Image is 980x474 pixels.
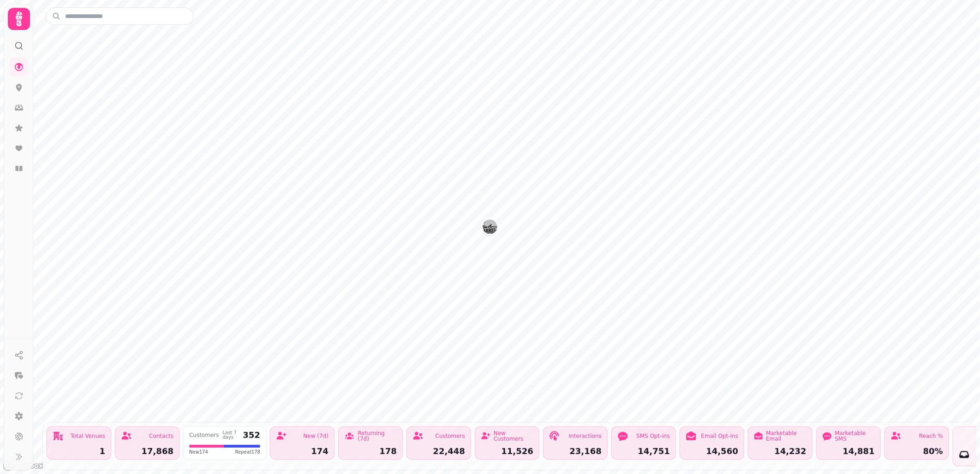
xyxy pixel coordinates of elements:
[890,447,943,456] div: 80%
[121,447,173,456] div: 17,868
[569,433,602,439] div: Interactions
[636,433,670,439] div: SMS Opt-ins
[483,219,497,237] div: Map marker
[223,431,239,440] div: Last 7 days
[3,461,43,471] a: Mapbox logo
[701,433,738,439] div: Email Opt-ins
[243,431,260,439] div: 352
[189,432,219,438] div: Customers
[686,447,738,456] div: 14,560
[481,447,533,456] div: 11,526
[617,447,670,456] div: 14,751
[149,433,173,439] div: Contacts
[822,447,875,456] div: 14,881
[53,447,105,456] div: 1
[412,447,465,456] div: 22,448
[754,447,807,456] div: 14,232
[919,433,943,439] div: Reach %
[303,433,329,439] div: New (7d)
[235,449,260,456] span: Repeat 178
[494,431,533,442] div: New Customers
[71,433,105,439] div: Total Venues
[766,431,807,442] div: Marketable Email
[483,219,497,234] button: The Barrelman
[358,431,397,442] div: Returning (7d)
[344,447,397,456] div: 178
[189,449,208,456] span: New 174
[549,447,602,456] div: 23,168
[835,431,875,442] div: Marketable SMS
[276,447,329,456] div: 174
[435,433,465,439] div: Customers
